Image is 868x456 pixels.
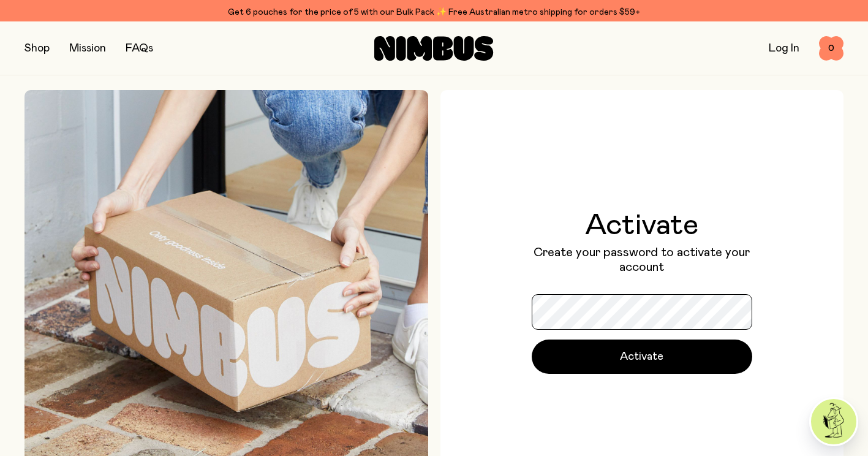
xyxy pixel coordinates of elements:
[532,211,752,240] h1: Activate
[819,36,843,61] button: 0
[126,43,153,54] a: FAQs
[532,245,752,275] p: Create your password to activate your account
[769,43,799,54] a: Log In
[532,340,752,374] button: Activate
[620,348,663,365] span: Activate
[25,5,843,20] div: Get 6 pouches for the price of 5 with our Bulk Pack ✨ Free Australian metro shipping for orders $59+
[811,399,856,444] img: agent
[69,43,106,54] a: Mission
